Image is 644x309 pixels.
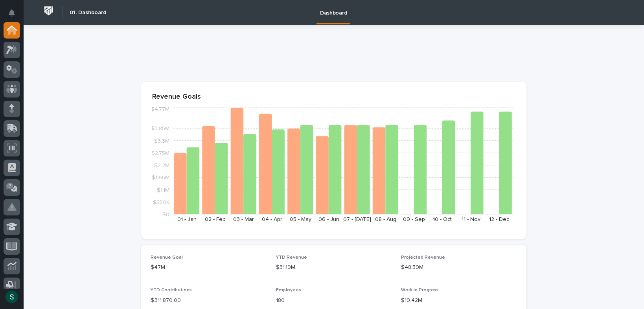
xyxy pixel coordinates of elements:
[375,217,396,222] text: 08 - Aug
[151,126,169,132] tspan: $3.85M
[401,255,445,260] span: Projected Revenue
[403,217,425,222] text: 09 - Sep
[233,217,254,222] text: 03 - Mar
[154,138,169,144] tspan: $3.3M
[276,255,307,260] span: YTD Revenue
[151,255,183,260] span: Revenue Goal
[10,9,20,22] div: Notifications
[4,5,20,21] button: Notifications
[157,188,169,193] tspan: $1.1M
[205,217,226,222] text: 02 - Feb
[343,217,371,222] text: 07 - [DATE]
[70,9,106,16] h2: 01. Dashboard
[151,263,267,272] p: $47M
[177,217,197,222] text: 01 - Jan
[152,93,515,101] p: Revenue Goals
[151,151,169,156] tspan: $2.75M
[151,296,267,305] p: $ 311,870.00
[318,217,339,222] text: 06 - Jun
[152,175,169,181] tspan: $1.65M
[433,217,452,222] text: 10 - Oct
[401,288,439,292] span: Work in Progress
[154,163,169,168] tspan: $2.2M
[401,263,517,272] p: $48.59M
[151,288,192,292] span: YTD Contributions
[4,289,20,305] button: users-avatar
[462,217,480,222] text: 11 - Nov
[276,263,392,272] p: $31.19M
[290,217,311,222] text: 05 - May
[262,217,282,222] text: 04 - Apr
[151,107,169,112] tspan: $4.77M
[401,296,517,305] p: $19.42M
[41,4,56,18] img: Workspace Logo
[276,288,301,292] span: Employees
[153,200,169,205] tspan: $550K
[276,296,392,305] p: 180
[489,217,509,222] text: 12 - Dec
[162,212,169,217] tspan: $0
